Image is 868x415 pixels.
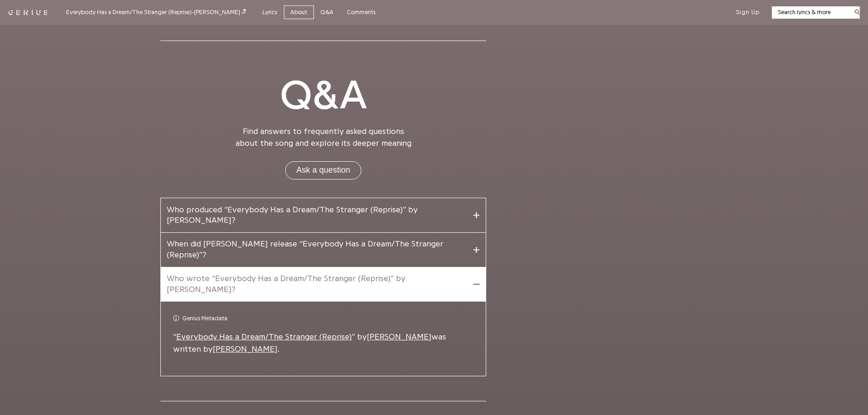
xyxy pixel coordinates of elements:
a: When did [PERSON_NAME] release “Everybody Has a Dream/The Stranger (Reprise)”? [161,233,486,267]
a: Who wrote “Everybody Has a Dream/The Stranger (Reprise)” by [PERSON_NAME]? [161,267,486,302]
a: [PERSON_NAME] [213,345,277,353]
input: Search lyrics & more [772,8,849,17]
div: Genius Metadata [173,314,227,323]
a: Q&A [314,5,340,20]
span: Who produced “Everybody Has a Dream/The Stranger (Reprise)” by [PERSON_NAME]? [167,205,472,226]
div: Everybody Has a Dream/The Stranger (Reprise) - [PERSON_NAME] [66,7,247,17]
button: Ask a question [285,161,361,179]
a: About [284,5,314,20]
a: Lyrics [256,5,284,20]
span: When did [PERSON_NAME] release “Everybody Has a Dream/The Stranger (Reprise)”? [167,239,472,261]
h2: Q&A [280,66,367,125]
a: Comments [340,5,382,20]
a: Who produced “Everybody Has a Dream/The Stranger (Reprise)” by [PERSON_NAME]? [161,198,486,232]
div: “ ” by was written by . [173,331,474,355]
span: Who wrote “Everybody Has a Dream/The Stranger (Reprise)” by [PERSON_NAME]? [167,273,472,295]
iframe: Advertisement [571,31,708,304]
p: Find answers to frequently asked questions about the song and explore its deeper meaning [233,125,414,149]
button: Sign Up [736,8,760,16]
a: [PERSON_NAME] [367,333,431,341]
a: Everybody Has a Dream/The Stranger (Reprise) [176,333,352,341]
